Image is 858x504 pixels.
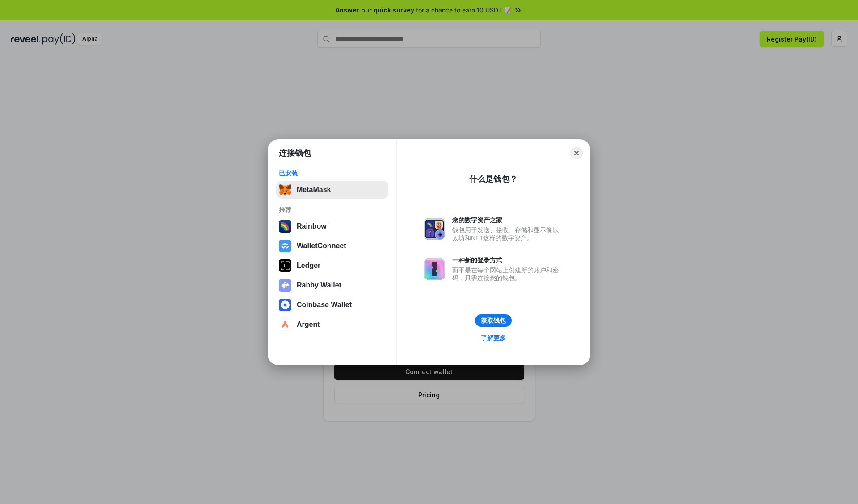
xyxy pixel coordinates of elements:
[424,218,445,240] img: svg+xml,%3Csvg%20xmlns%3D%22http%3A%2F%2Fwww.w3.org%2F2000%2Fsvg%22%20fill%3D%22none%22%20viewBox...
[452,266,563,282] div: 而不是在每个网站上创建新的账户和密码，只需连接您的钱包。
[279,220,291,233] img: svg+xml,%3Csvg%20width%3D%22120%22%20height%3D%22120%22%20viewBox%3D%220%200%20120%20120%22%20fil...
[276,237,388,255] button: WalletConnect
[279,183,291,196] img: svg+xml,%3Csvg%20fill%3D%22none%22%20height%3D%2233%22%20viewBox%3D%220%200%2035%2033%22%20width%...
[297,262,320,270] div: Ledger
[452,216,563,224] div: 您的数字资产之家
[276,276,388,294] button: Rabby Wallet
[297,242,346,250] div: WalletConnect
[452,226,563,242] div: 钱包用于发送、接收、存储和显示像以太坊和NFT这样的数字资产。
[276,217,388,235] button: Rainbow
[297,222,327,230] div: Rainbow
[276,316,388,333] button: Argent
[475,314,512,327] button: 获取钱包
[279,279,291,292] img: svg+xml,%3Csvg%20xmlns%3D%22http%3A%2F%2Fwww.w3.org%2F2000%2Fsvg%22%20fill%3D%22none%22%20viewBox...
[481,334,506,342] div: 了解更多
[276,181,388,199] button: MetaMask
[424,258,445,280] img: svg+xml,%3Csvg%20xmlns%3D%22http%3A%2F%2Fwww.w3.org%2F2000%2Fsvg%22%20fill%3D%22none%22%20viewBox...
[297,321,320,329] div: Argent
[276,257,388,275] button: Ledger
[279,169,386,177] div: 已安装
[297,186,331,194] div: MetaMask
[279,206,386,214] div: 推荐
[279,259,291,272] img: svg+xml,%3Csvg%20xmlns%3D%22http%3A%2F%2Fwww.w3.org%2F2000%2Fsvg%22%20width%3D%2228%22%20height%3...
[279,318,291,331] img: svg+xml,%3Csvg%20width%3D%2228%22%20height%3D%2228%22%20viewBox%3D%220%200%2028%2028%22%20fill%3D...
[481,317,506,325] div: 获取钱包
[297,301,352,309] div: Coinbase Wallet
[452,256,563,264] div: 一种新的登录方式
[469,174,517,184] div: 什么是钱包？
[297,281,341,289] div: Rabby Wallet
[276,296,388,314] button: Coinbase Wallet
[279,299,291,311] img: svg+xml,%3Csvg%20width%3D%2228%22%20height%3D%2228%22%20viewBox%3D%220%200%2028%2028%22%20fill%3D...
[279,148,311,158] h1: 连接钱包
[570,147,583,159] button: Close
[475,332,511,344] a: 了解更多
[279,240,291,252] img: svg+xml,%3Csvg%20width%3D%2228%22%20height%3D%2228%22%20viewBox%3D%220%200%2028%2028%22%20fill%3D...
